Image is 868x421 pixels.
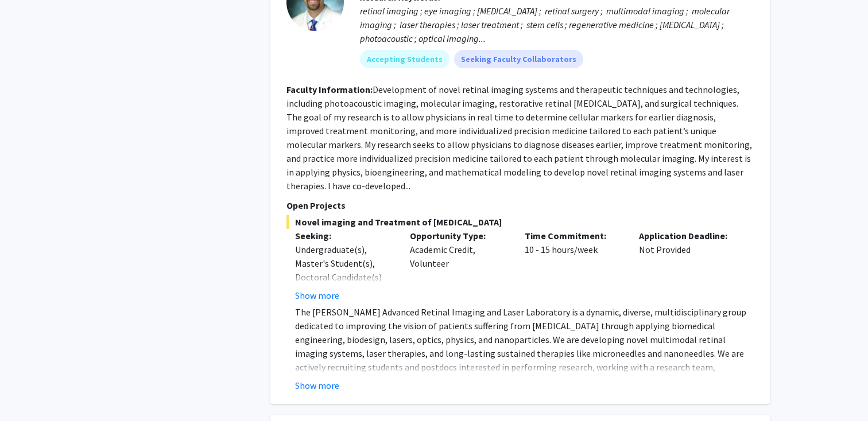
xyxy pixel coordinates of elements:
[360,50,449,68] mat-chip: Accepting Students
[401,229,516,302] div: Academic Credit, Volunteer
[639,229,737,243] p: Application Deadline:
[410,229,507,243] p: Opportunity Type:
[295,243,393,380] div: Undergraduate(s), Master's Student(s), Doctoral Candidate(s) (PhD, MD, DMD, PharmD, etc.), Postdo...
[360,4,754,45] div: retinal imaging ; eye imaging ; [MEDICAL_DATA] ; retinal surgery ; multimodal imaging ; molecular...
[295,305,754,415] p: The [PERSON_NAME] Advanced Retinal Imaging and Laser Laboratory is a dynamic, diverse, multidisci...
[295,229,393,243] p: Seeking:
[295,289,339,302] button: Show more
[516,229,631,302] div: 10 - 15 hours/week
[295,379,339,392] button: Show more
[9,369,49,412] iframe: Chat
[286,84,752,192] fg-read-more: Development of novel retinal imaging systems and therapeutic techniques and technologies, includi...
[454,50,583,68] mat-chip: Seeking Faculty Collaborators
[286,198,754,212] p: Open Projects
[525,229,622,243] p: Time Commitment:
[630,229,745,302] div: Not Provided
[286,84,373,95] b: Faculty Information:
[286,215,754,229] span: Novel imaging and Treatment of [MEDICAL_DATA]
